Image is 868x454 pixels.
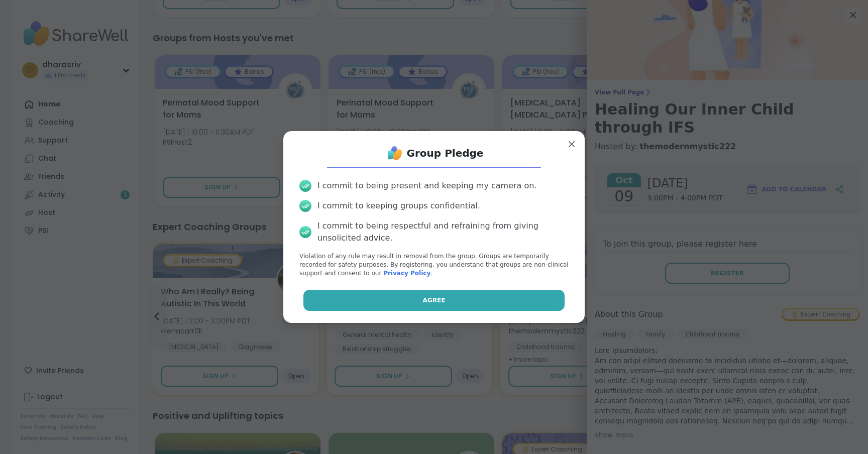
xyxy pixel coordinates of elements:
div: I commit to being present and keeping my camera on. [317,180,536,192]
div: I commit to keeping groups confidential. [317,200,480,212]
div: I commit to being respectful and refraining from giving unsolicited advice. [317,220,569,244]
span: Agree [423,296,446,305]
p: Violation of any rule may result in removal from the group. Groups are temporarily recorded for s... [299,252,569,277]
h1: Group Pledge [407,146,484,160]
a: Privacy Policy [383,270,430,277]
img: ShareWell Logo [385,143,405,163]
button: Agree [303,290,565,311]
